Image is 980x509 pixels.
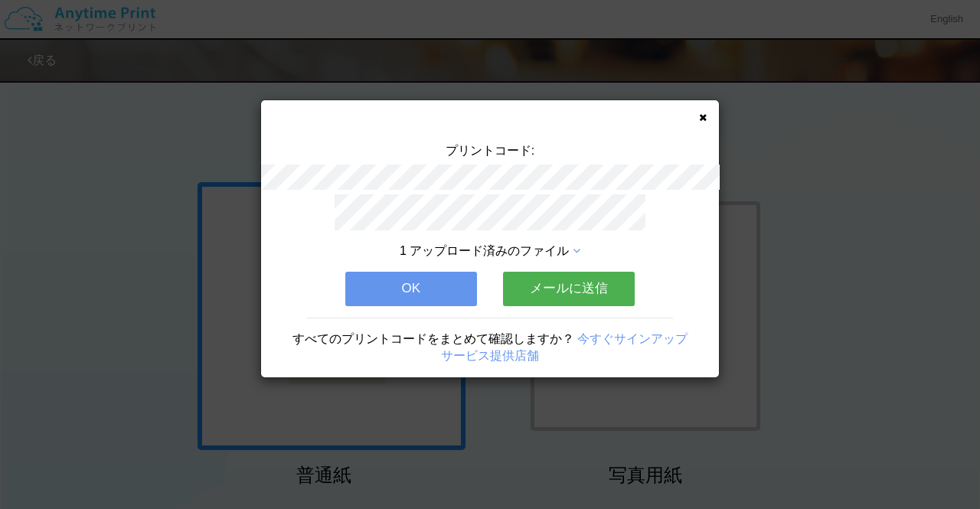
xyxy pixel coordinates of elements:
[441,349,539,362] a: サービス提供店舗
[503,272,635,305] button: メールに送信
[400,244,569,257] span: 1 アップロード済みのファイル
[345,272,477,305] button: OK
[292,332,574,345] span: すべてのプリントコードをまとめて確認しますか？
[446,144,534,157] span: プリントコード:
[577,332,688,345] a: 今すぐサインアップ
